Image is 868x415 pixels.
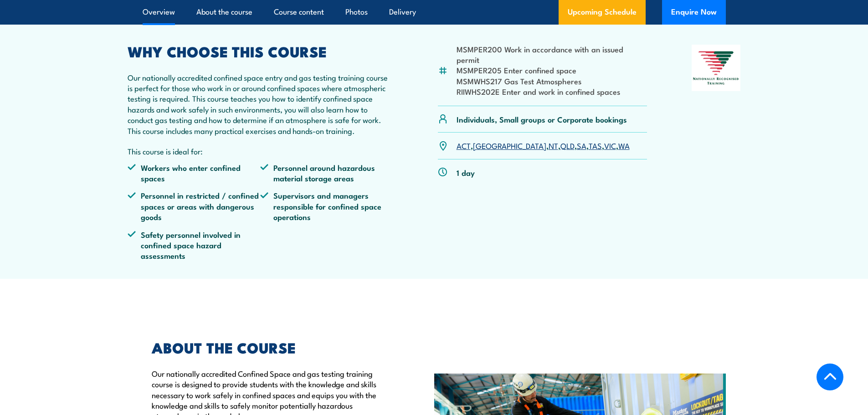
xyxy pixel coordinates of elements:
[549,140,558,151] a: NT
[128,146,394,156] p: This course is ideal for:
[128,45,394,57] h2: WHY CHOOSE THIS COURSE
[618,140,630,151] a: WA
[457,65,647,75] li: MSMPER205 Enter confined space
[692,45,741,91] img: Nationally Recognised Training logo.
[560,140,575,151] a: QLD
[473,140,546,151] a: [GEOGRAPHIC_DATA]
[260,162,393,184] li: Personnel around hazardous material storage areas
[589,140,602,151] a: TAS
[128,162,261,184] li: Workers who enter confined spaces
[152,341,392,354] h2: ABOUT THE COURSE
[457,114,627,124] p: Individuals, Small groups or Corporate bookings
[457,76,647,86] li: MSMWHS217 Gas Test Atmospheres
[457,140,471,151] a: ACT
[128,72,394,136] p: Our nationally accredited confined space entry and gas testing training course is perfect for tho...
[457,44,647,65] li: MSMPER200 Work in accordance with an issued permit
[457,167,475,178] p: 1 day
[128,190,261,222] li: Personnel in restricted / confined spaces or areas with dangerous goods
[128,229,261,261] li: Safety personnel involved in confined space hazard assessments
[604,140,616,151] a: VIC
[457,86,647,97] li: RIIWHS202E Enter and work in confined spaces
[260,190,393,222] li: Supervisors and managers responsible for confined space operations
[457,140,630,151] p: , , , , , , ,
[577,140,586,151] a: SA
